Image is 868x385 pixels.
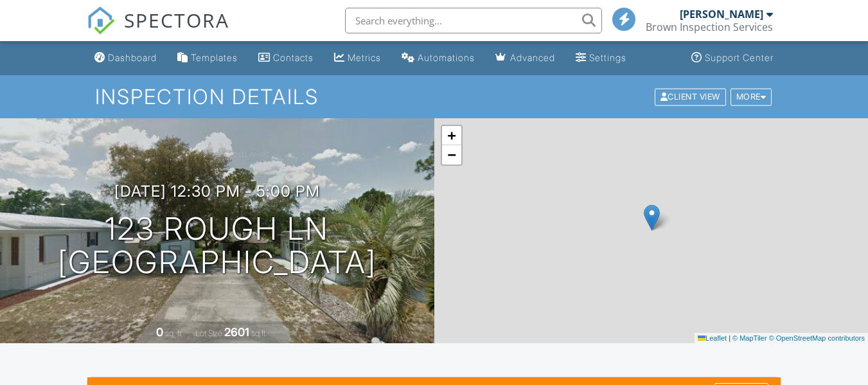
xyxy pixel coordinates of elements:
div: Contacts [273,52,314,63]
input: Search everything... [345,8,602,33]
a: © OpenStreetMap contributors [769,334,865,342]
a: Contacts [253,46,319,70]
a: Automations (Basic) [396,46,480,70]
a: Templates [172,46,243,70]
div: 0 [156,325,163,339]
h3: [DATE] 12:30 pm - 5:00 pm [114,183,320,200]
div: Support Center [705,52,774,63]
a: Client View [653,91,729,101]
div: Dashboard [108,52,157,63]
div: Automations [418,52,475,63]
a: Zoom in [442,126,461,145]
a: Leaflet [698,334,727,342]
div: Brown Inspection Services [646,21,773,33]
h1: 123 Rough Ln [GEOGRAPHIC_DATA] [58,212,376,280]
a: Support Center [686,46,779,70]
div: Settings [589,52,626,63]
a: Dashboard [89,46,162,70]
span: + [447,127,456,143]
h1: Inspection Details [95,85,773,108]
span: sq.ft. [251,328,267,338]
div: Advanced [510,52,555,63]
a: SPECTORA [87,17,229,44]
a: Advanced [490,46,560,70]
a: Metrics [329,46,386,70]
span: − [447,147,456,163]
div: 2601 [224,325,249,339]
a: Zoom out [442,145,461,165]
div: Metrics [348,52,381,63]
span: sq. ft. [165,328,183,338]
div: Client View [655,88,726,105]
img: Marker [644,204,660,231]
span: SPECTORA [124,6,229,33]
a: Settings [571,46,632,70]
span: Lot Size [195,328,222,338]
span: | [729,334,731,342]
a: © MapTiler [732,334,767,342]
div: Templates [191,52,238,63]
div: [PERSON_NAME] [680,8,763,21]
div: More [731,88,772,105]
img: The Best Home Inspection Software - Spectora [87,6,115,35]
